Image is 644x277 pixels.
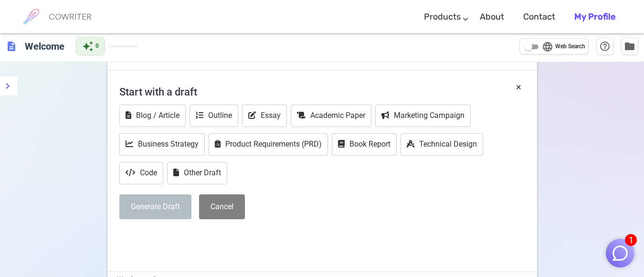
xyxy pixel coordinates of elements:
[190,105,238,127] button: Outline
[424,3,461,31] a: Products
[375,105,471,127] button: Marketing Campaign
[523,3,555,31] a: Contact
[542,41,553,53] span: language
[606,239,634,267] button: 1
[82,41,94,52] span: auto_awesome
[119,194,191,220] button: Generate Draft
[19,5,43,29] img: brand logo
[291,105,371,127] button: Academic Paper
[119,105,186,127] button: Blog / Article
[332,133,397,156] button: Book Report
[119,80,525,103] h4: Start with a draft
[574,11,615,22] b: My Profile
[624,41,635,52] span: folder
[119,133,205,156] button: Business Strategy
[621,38,638,55] button: Manage Documents
[596,38,613,55] button: Help & Shortcuts
[401,133,483,156] button: Technical Design
[625,234,637,246] span: 1
[199,194,245,220] button: Cancel
[49,12,92,21] h6: COWRITER
[21,37,68,56] h6: Click to edit title
[167,162,227,184] button: Other Draft
[242,105,287,127] button: Essay
[611,244,629,262] img: Close chat
[516,80,521,94] button: ×
[599,41,611,52] span: help_outline
[119,162,163,184] button: Code
[555,42,585,52] span: Web Search
[6,41,17,52] span: description
[209,133,328,156] button: Product Requirements (PRD)
[95,42,99,51] span: 0
[480,3,504,31] a: About
[574,3,615,31] a: My Profile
